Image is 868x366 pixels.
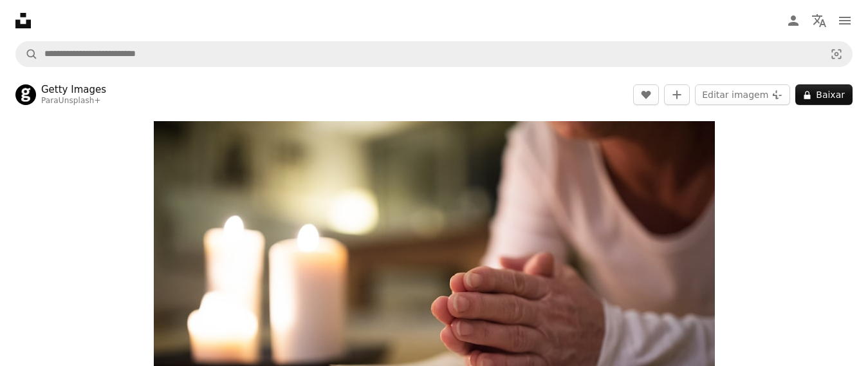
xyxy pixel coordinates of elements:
button: Idioma [806,8,832,34]
form: Pesquise conteúdo visual em todo o site [15,41,853,67]
button: Menu [832,8,858,34]
a: Unsplash+ [59,96,101,105]
button: Pesquise na Unsplash [16,42,38,66]
img: Ir para o perfil de Getty Images [15,84,36,105]
button: Adicionar à coleção [664,84,690,105]
button: Editar imagem [695,84,790,105]
button: Baixar [795,84,853,105]
button: Pesquisa visual [821,42,852,66]
a: Entrar / Cadastrar-se [780,8,806,34]
a: Início — Unsplash [15,13,31,28]
div: Para [41,96,106,106]
button: Curtir [633,84,659,105]
a: Getty Images [41,83,106,96]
